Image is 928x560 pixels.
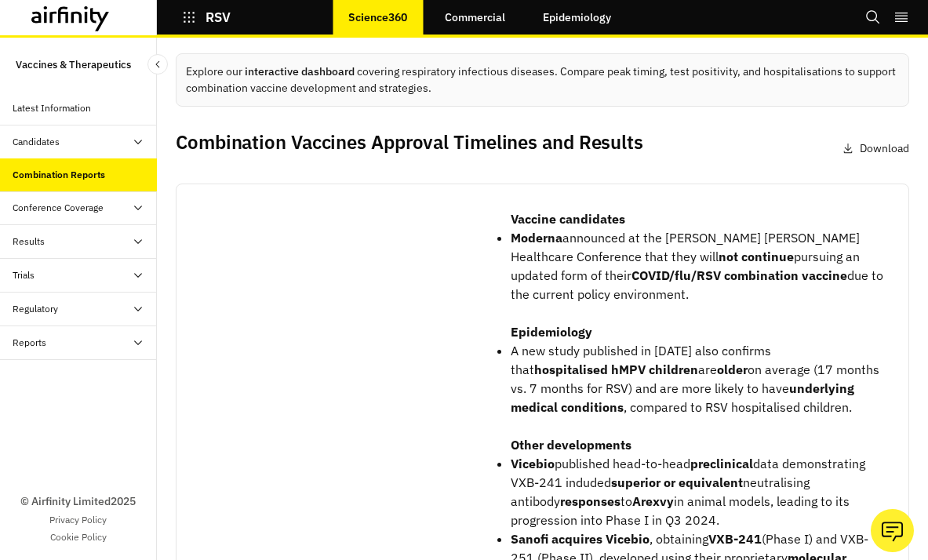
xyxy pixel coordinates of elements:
[189,335,479,354] p: Click on the image to open the report
[611,475,743,490] strong: superior or equivalent
[13,135,60,149] div: Candidates
[511,228,883,304] li: announced at the [PERSON_NAME] [PERSON_NAME] Healthcare Conference that they will pursuing an upd...
[534,362,608,377] strong: hospitalised
[13,235,45,249] div: Results
[511,211,625,227] strong: Vaccine candidates
[348,11,407,24] p: Science360
[611,362,698,377] strong: hMPV children
[511,531,650,547] strong: Sanofi acquires Vicebio
[632,493,674,509] strong: Arexvy
[13,201,104,215] div: Conference Coverage
[717,362,748,377] strong: older
[245,64,355,78] a: interactive dashboard
[147,54,168,75] button: Close Sidebar
[860,140,909,157] p: Download
[708,531,762,547] strong: VXB-241
[511,454,883,529] li: published head-to-head data demonstrating VXB-241 induded neutralising antibody to in animal mode...
[719,249,794,264] strong: not continue
[13,101,91,115] div: Latest Information
[865,4,881,31] button: Search
[176,131,643,154] h2: Combination Vaccines Approval Timelines and Results
[560,493,620,509] strong: responses
[182,4,231,31] button: RSV
[50,530,107,544] a: Cookie Policy
[13,302,58,316] div: Regulatory
[13,336,46,350] div: Reports
[13,268,35,282] div: Trials
[16,50,131,79] p: Vaccines & Therapeutics
[690,456,753,471] strong: preclinical
[13,168,105,182] div: Combination Reports
[511,230,562,245] strong: Moderna
[511,437,631,453] strong: Other developments
[511,456,555,471] strong: Vicebio
[206,10,231,24] p: RSV
[49,513,107,527] a: Privacy Policy
[511,324,592,340] strong: Epidemiology
[176,53,909,107] div: Explore our covering respiratory infectious diseases. Compare peak timing, test positivity, and h...
[511,341,883,416] li: A new study published in [DATE] also confirms that are on average (17 months vs. 7 months for RSV...
[20,493,136,510] p: © Airfinity Limited 2025
[631,267,847,283] strong: COVID/flu/RSV combination vaccine
[871,509,914,552] button: Ask our analysts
